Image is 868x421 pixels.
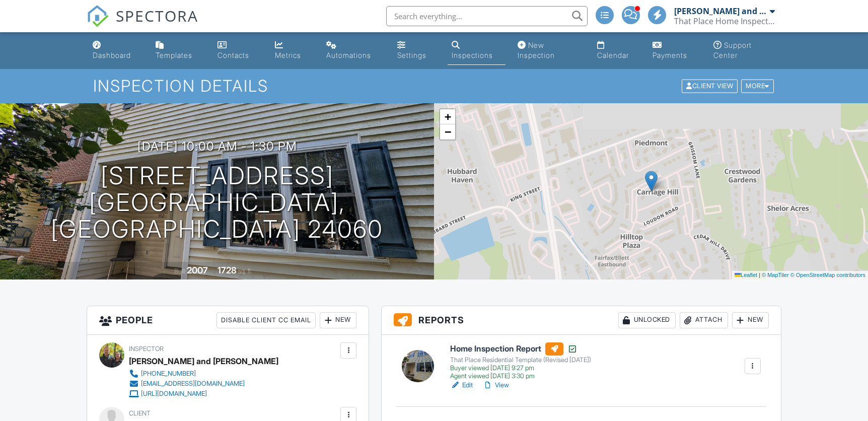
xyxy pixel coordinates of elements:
[326,51,371,59] div: Automations
[93,77,775,95] h1: Inspection Details
[653,51,687,59] div: Payments
[759,272,760,278] span: |
[483,380,509,390] a: View
[322,36,385,65] a: Automations (Advanced)
[213,36,263,65] a: Contacts
[116,5,198,26] span: SPECTORA
[674,6,767,16] div: [PERSON_NAME] and [PERSON_NAME]
[238,267,252,275] span: sq. ft.
[682,80,738,93] div: Client View
[187,265,208,275] div: 2007
[129,409,151,417] span: Client
[450,364,591,372] div: Buyer viewed [DATE] 9:27 pm
[593,36,641,65] a: Calendar
[87,306,369,335] h3: People
[218,51,249,59] div: Contacts
[156,51,192,59] div: Templates
[762,272,789,278] a: © MapTiler
[450,380,473,390] a: Edit
[440,124,455,139] a: Zoom out
[129,345,164,353] span: Inspector
[89,36,143,65] a: Dashboard
[735,272,757,278] a: Leaflet
[681,82,740,89] a: Client View
[397,51,426,59] div: Settings
[129,369,270,379] a: [PHONE_NUMBER]
[16,163,418,242] h1: [STREET_ADDRESS] [GEOGRAPHIC_DATA], [GEOGRAPHIC_DATA] 24060
[386,6,588,26] input: Search everything...
[732,312,769,328] div: New
[674,16,775,26] div: That Place Home Inspections, LLC
[218,265,237,275] div: 1728
[141,390,207,398] div: [URL][DOMAIN_NAME]
[648,36,701,65] a: Payments
[448,36,505,65] a: Inspections
[216,312,316,328] div: Disable Client CC Email
[152,36,205,65] a: Templates
[450,356,591,364] div: That Place Residential Template (Revised [DATE])
[129,379,270,389] a: [EMAIL_ADDRESS][DOMAIN_NAME]
[174,267,185,275] span: Built
[320,312,356,328] div: New
[597,51,629,59] div: Calendar
[518,41,555,59] div: New Inspection
[129,354,278,369] div: [PERSON_NAME] and [PERSON_NAME]
[137,139,297,153] h3: [DATE] 10:00 am - 1:30 pm
[87,14,198,35] a: SPECTORA
[741,80,774,93] div: More
[514,36,585,65] a: New Inspection
[645,171,658,191] img: Marker
[141,370,196,378] div: [PHONE_NUMBER]
[445,110,451,123] span: +
[452,51,493,59] div: Inspections
[129,389,270,399] a: [URL][DOMAIN_NAME]
[618,312,676,328] div: Unlocked
[680,312,728,328] div: Attach
[87,5,109,27] img: The Best Home Inspection Software - Spectora
[382,306,781,335] h3: Reports
[790,272,865,278] a: © OpenStreetMap contributors
[93,51,131,59] div: Dashboard
[275,51,301,59] div: Metrics
[450,342,591,381] a: Home Inspection Report That Place Residential Template (Revised [DATE]) Buyer viewed [DATE] 9:27 ...
[271,36,314,65] a: Metrics
[713,41,752,59] div: Support Center
[445,125,451,138] span: −
[709,36,779,65] a: Support Center
[450,372,591,380] div: Agent viewed [DATE] 3:30 pm
[393,36,440,65] a: Settings
[450,342,591,356] h6: Home Inspection Report
[141,380,245,388] div: [EMAIL_ADDRESS][DOMAIN_NAME]
[440,109,455,124] a: Zoom in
